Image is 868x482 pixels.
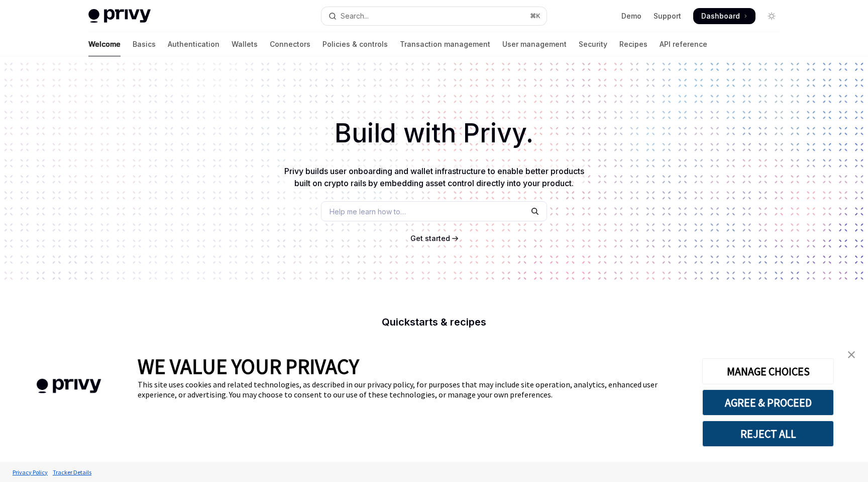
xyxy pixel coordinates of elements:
span: ⌘ K [530,12,540,20]
a: Basics [133,32,156,56]
a: Tracker Details [50,463,94,481]
a: Welcome [88,32,121,56]
a: User management [502,32,567,56]
a: close banner [841,345,861,365]
span: Dashboard [701,11,740,21]
button: Toggle dark mode [764,8,780,24]
a: Get started [410,233,450,244]
h1: Build with Privy. [16,114,852,153]
button: MANAGE CHOICES [702,358,834,384]
a: Dashboard [693,8,755,24]
div: Search... [341,10,369,22]
a: Demo [621,11,641,21]
h2: Quickstarts & recipes [257,317,611,327]
button: Open search [321,7,547,25]
a: Authentication [168,32,220,56]
span: Privy builds user onboarding and wallet infrastructure to enable better products built on crypto ... [284,166,584,188]
a: Wallets [232,32,258,56]
button: AGREE & PROCEED [702,389,834,416]
span: Get started [410,234,450,243]
a: Security [579,32,607,56]
span: Help me learn how to… [330,206,406,217]
img: light logo [88,9,151,23]
div: This site uses cookies and related technologies, as described in our privacy policy, for purposes... [138,379,687,399]
img: close banner [848,351,855,358]
button: REJECT ALL [702,421,834,447]
a: Privacy Policy [10,463,50,481]
a: Support [654,11,681,21]
a: API reference [660,32,707,56]
span: WE VALUE YOUR PRIVACY [138,353,359,379]
a: Policies & controls [322,32,388,56]
a: Recipes [619,32,647,56]
a: Connectors [270,32,310,56]
img: company logo [15,364,123,408]
a: Transaction management [400,32,490,56]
